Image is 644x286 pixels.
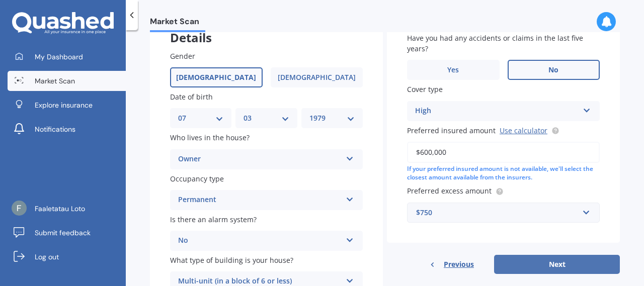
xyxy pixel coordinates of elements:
span: Gender [170,51,195,61]
span: Have you had any accidents or claims in the last five years? [407,33,583,53]
span: Is there an alarm system? [170,215,257,224]
a: Faaletatau Loto [8,199,126,219]
a: Log out [8,247,126,267]
div: High [415,105,579,117]
span: No [548,66,558,74]
span: Market Scan [150,17,205,30]
span: Previous [444,257,474,272]
div: No [178,235,342,247]
span: Preferred insured amount [407,126,496,135]
a: Use calculator [500,126,547,135]
span: Log out [35,252,59,262]
span: Occupancy type [170,174,224,183]
span: Explore insurance [35,100,93,110]
div: Owner [178,153,342,165]
span: Market Scan [35,76,75,86]
a: Market Scan [8,71,126,91]
span: Cover type [407,85,443,94]
a: Submit feedback [8,223,126,243]
a: Explore insurance [8,95,126,115]
span: My Dashboard [35,52,83,62]
button: Next [494,255,620,274]
span: Date of birth [170,92,213,102]
img: ACg8ocKMwVS0qoWqvs-bqncognLQeoYHwwDPm-I6DuTv7KKcB4eBYSE=s96-c [12,201,27,216]
span: Faaletatau Loto [35,204,85,214]
span: [DEMOGRAPHIC_DATA] [176,73,256,82]
div: Permanent [178,194,342,206]
input: Enter amount [407,142,600,163]
span: Who lives in the house? [170,133,250,143]
span: [DEMOGRAPHIC_DATA] [278,73,356,82]
span: Yes [447,66,459,74]
span: Preferred excess amount [407,186,492,196]
span: Submit feedback [35,228,91,238]
a: My Dashboard [8,47,126,67]
div: If your preferred insured amount is not available, we'll select the closest amount available from... [407,165,600,182]
span: Notifications [35,124,75,134]
span: What type of building is your house? [170,255,293,265]
div: $750 [416,207,579,218]
a: Notifications [8,119,126,139]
